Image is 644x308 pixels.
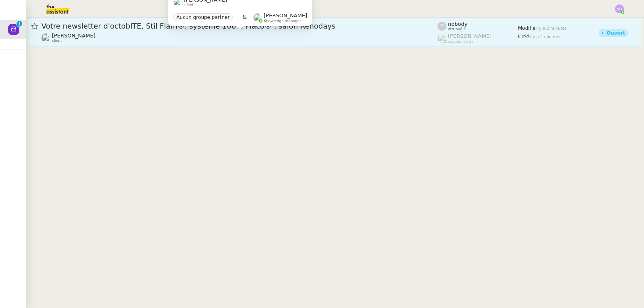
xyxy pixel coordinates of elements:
[615,4,624,13] img: svg
[518,34,529,39] span: Créé
[264,19,301,23] span: Knowledge manager
[529,35,560,39] span: il y a 2 minutes
[448,39,475,44] span: suppervisé par
[438,21,518,31] app-user-label: attribué à
[448,27,466,31] span: attribué à
[41,23,438,30] span: Votre newsletter d'octobITE, Stil Flam®, système 100% Placo® , salon Renodays
[17,21,22,27] nz-badge-sup: 1
[253,12,307,23] app-user-label: Knowledge manager
[41,33,50,42] img: users%2FnSvcPnZyQ0RA1JfSOxSfyelNlJs1%2Favatar%2Fp1050537-640x427.jpg
[448,33,491,39] span: [PERSON_NAME]
[41,33,438,43] app-user-detailed-label: client
[18,21,21,28] p: 1
[52,39,62,43] span: client
[448,21,467,27] span: nobody
[173,13,233,21] nz-tag: Aucun groupe partner
[607,31,625,35] div: Ouvert
[264,12,307,19] span: [PERSON_NAME]
[536,26,567,31] span: il y a 2 minutes
[184,3,194,7] span: client
[438,33,518,43] app-user-label: suppervisé par
[518,25,536,31] span: Modifié
[253,13,262,22] img: users%2FyQfMwtYgTqhRP2YHWHmG2s2LYaD3%2Favatar%2Fprofile-pic.png
[52,33,95,39] span: [PERSON_NAME]
[438,34,446,43] img: users%2FyQfMwtYgTqhRP2YHWHmG2s2LYaD3%2Favatar%2Fprofile-pic.png
[242,12,247,23] span: &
